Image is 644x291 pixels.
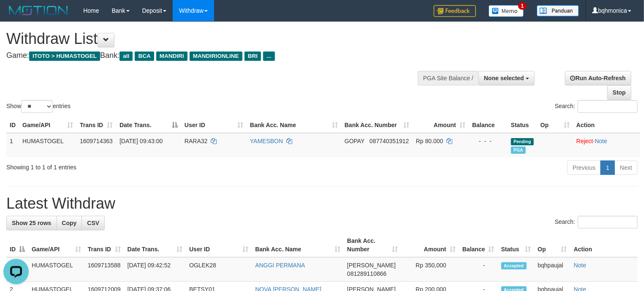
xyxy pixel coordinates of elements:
[537,117,573,133] th: Op: activate to sort column ascending
[555,100,638,113] label: Search:
[534,257,570,282] td: bqhpaujal
[124,233,186,257] th: Date Trans.: activate to sort column ascending
[255,262,305,269] a: ANGGI PERMANA
[478,71,535,85] button: None selected
[21,100,53,113] select: Showentries
[56,216,82,230] a: Copy
[186,233,252,257] th: User ID: activate to sort column ascending
[6,160,262,171] div: Showing 1 to 1 of 1 entries
[82,216,105,230] a: CSV
[571,233,638,257] th: Action
[489,5,524,17] img: Button%20Memo.svg
[120,138,163,144] span: [DATE] 09:43:00
[607,85,631,100] a: Stop
[124,257,186,282] td: [DATE] 09:42:52
[574,262,587,269] a: Note
[578,216,638,228] input: Search:
[19,133,76,157] td: HUMASTOGEL
[511,147,526,154] span: Marked by bqhpaujal
[345,138,364,144] span: GOPAY
[80,138,113,144] span: 1609714363
[402,257,459,282] td: Rp 350,000
[595,138,607,144] a: Note
[344,233,402,257] th: Bank Acc. Number: activate to sort column ascending
[28,233,84,257] th: Game/API: activate to sort column ascending
[518,2,527,10] span: 1
[370,138,409,144] span: Copy 087740351912 to clipboard
[469,117,508,133] th: Balance
[573,117,640,133] th: Action
[508,117,537,133] th: Status
[434,5,476,17] img: Feedback.jpg
[511,138,534,145] span: Pending
[19,117,76,133] th: Game/API: activate to sort column ascending
[6,195,638,212] h1: Latest Withdraw
[28,257,84,282] td: HUMASTOGEL
[156,52,187,61] span: MANDIRI
[87,220,99,226] span: CSV
[578,100,638,113] input: Search:
[29,52,100,61] span: ITOTO > HUMASTOGEL
[402,233,459,257] th: Amount: activate to sort column ascending
[6,52,421,60] h4: Game: Bank:
[84,257,124,282] td: 1609713588
[62,220,76,226] span: Copy
[6,4,71,17] img: MOTION_logo.png
[565,71,631,85] a: Run Auto-Refresh
[116,117,181,133] th: Date Trans.: activate to sort column descending
[576,138,593,144] a: Reject
[537,5,579,16] img: panduan.png
[347,270,386,277] span: Copy 081289110866 to clipboard
[418,71,478,85] div: PGA Site Balance /
[413,117,469,133] th: Amount: activate to sort column ascending
[341,117,413,133] th: Bank Acc. Number: activate to sort column ascending
[347,262,396,269] span: [PERSON_NAME]
[135,52,154,61] span: BCA
[567,160,601,175] a: Previous
[573,133,640,157] td: ·
[6,133,19,157] td: 1
[6,100,71,113] label: Show entries
[416,138,443,144] span: Rp 80.000
[484,75,524,82] span: None selected
[84,233,124,257] th: Trans ID: activate to sort column ascending
[245,52,261,61] span: BRI
[472,137,504,145] div: - - -
[76,117,116,133] th: Trans ID: activate to sort column ascending
[247,117,341,133] th: Bank Acc. Name: activate to sort column ascending
[555,216,638,228] label: Search:
[250,138,283,144] a: YAMESBON
[459,233,498,257] th: Balance: activate to sort column ascending
[534,233,570,257] th: Op: activate to sort column ascending
[3,3,29,29] button: Open LiveChat chat widget
[601,160,615,175] a: 1
[12,220,51,226] span: Show 25 rows
[6,216,57,230] a: Show 25 rows
[614,160,638,175] a: Next
[185,138,207,144] span: RARA32
[252,233,344,257] th: Bank Acc. Name: activate to sort column ascending
[186,257,252,282] td: OGLEK28
[459,257,498,282] td: -
[263,52,274,61] span: ...
[120,52,133,61] span: all
[181,117,247,133] th: User ID: activate to sort column ascending
[501,262,527,269] span: Accepted
[498,233,535,257] th: Status: activate to sort column ascending
[6,30,421,47] h1: Withdraw List
[6,233,28,257] th: ID: activate to sort column descending
[6,117,19,133] th: ID
[190,52,242,61] span: MANDIRIONLINE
